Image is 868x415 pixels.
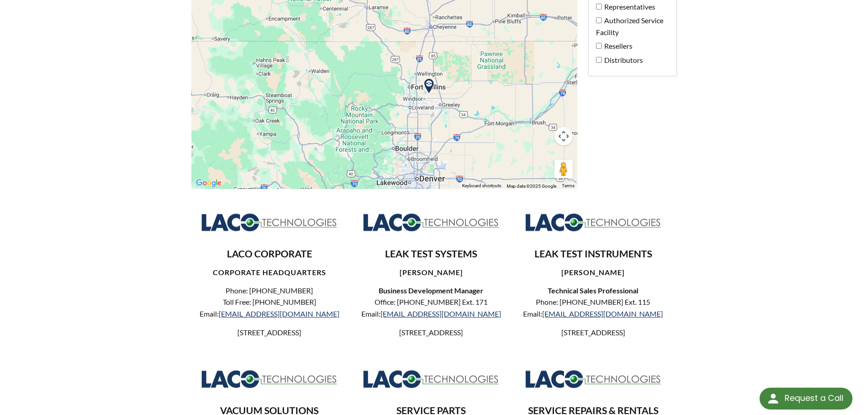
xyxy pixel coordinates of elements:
p: Phone: [PHONE_NUMBER] Ext. 115 Email: [522,296,664,319]
img: Logo_LACO-TECH_hi-res.jpg [363,212,499,232]
img: Google [194,177,224,189]
a: [EMAIL_ADDRESS][DOMAIN_NAME] [542,309,663,318]
p: Phone: [PHONE_NUMBER] Toll Free: [PHONE_NUMBER] Email: [199,285,340,320]
strong: [PERSON_NAME] [400,268,463,277]
strong: CORPORATE HEADQUARTERS [213,268,326,277]
div: Request a Call [785,388,843,409]
img: Logo_LACO-TECH_hi-res.jpg [201,369,338,389]
div: Request a Call [760,388,853,410]
input: Authorized Service Facility [596,17,602,23]
strong: [PERSON_NAME] [561,268,625,277]
input: Representatives [596,4,602,10]
a: [EMAIL_ADDRESS][DOMAIN_NAME] [219,309,339,318]
input: Distributors [596,57,602,63]
h3: LEAK TEST INSTRUMENTS [522,248,664,261]
label: Authorized Service Facility [596,15,664,38]
button: Map camera controls [555,127,573,145]
img: Logo_LACO-TECH_hi-res.jpg [525,212,662,232]
img: Logo_LACO-TECH_hi-res.jpg [363,369,499,389]
button: Keyboard shortcuts [462,183,501,189]
span: Map data ©2025 Google [507,184,556,189]
p: [STREET_ADDRESS] [522,327,664,338]
label: Distributors [596,54,664,66]
img: Logo_LACO-TECH_hi-res.jpg [525,369,662,389]
p: [STREET_ADDRESS] [360,327,502,338]
p: Office: [PHONE_NUMBER] Ext. 171 Email: [360,296,502,319]
h3: LACO CORPORATE [199,248,340,261]
a: [EMAIL_ADDRESS][DOMAIN_NAME] [380,309,501,318]
h3: LEAK TEST SYSTEMS [360,248,502,261]
a: Terms (opens in new tab) [562,183,575,188]
label: Resellers [596,40,664,52]
a: Open this area in Google Maps (opens a new window) [194,177,224,189]
img: Logo_LACO-TECH_hi-res.jpg [201,212,338,232]
label: Representatives [596,1,664,13]
button: Drag Pegman onto the map to open Street View [555,160,573,178]
p: [STREET_ADDRESS] [199,327,340,338]
strong: Technical Sales Professional [548,286,638,295]
input: Resellers [596,43,602,49]
img: round button [766,391,781,406]
strong: Business Development Manager [379,286,483,295]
